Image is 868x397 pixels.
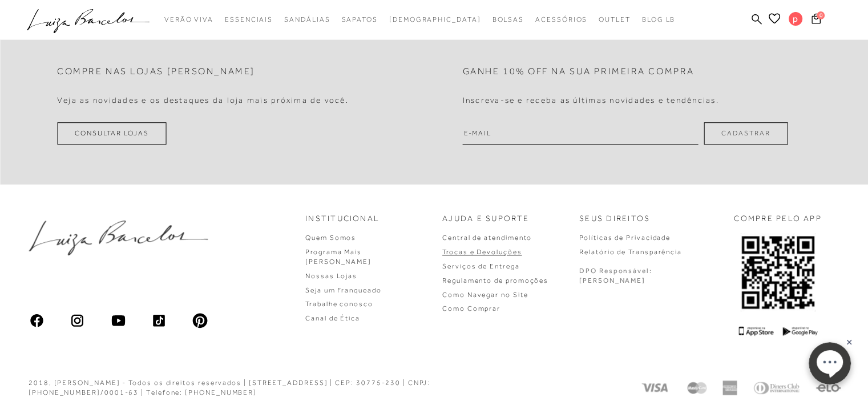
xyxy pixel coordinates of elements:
[164,15,213,23] span: Verão Viva
[782,326,817,336] img: Google Play Logo
[70,312,86,328] img: instagram_material_outline
[642,9,675,30] a: BLOG LB
[110,312,126,328] img: youtube_material_rounded
[284,15,330,23] span: Sandálias
[29,220,208,255] img: luiza-barcelos.png
[29,312,45,328] img: facebook_ios_glyph
[463,122,699,145] input: E-mail
[463,95,719,105] h4: Inscreva-se e receba as últimas novidades e tendências.
[442,291,528,299] a: Como Navegar no Site
[789,12,802,26] span: p
[305,213,380,224] p: Institucional
[579,266,652,286] p: DPO Responsável: [PERSON_NAME]
[389,9,481,30] a: noSubCategoriesText
[685,380,708,395] img: Mastercard
[599,9,631,30] a: noSubCategoriesText
[740,233,815,311] img: QRCODE
[305,300,373,308] a: Trabalhe conosco
[389,15,481,23] span: [DEMOGRAPHIC_DATA]
[579,213,650,224] p: Seus Direitos
[305,248,372,266] a: Programa Mais [PERSON_NAME]
[738,326,773,336] img: App Store Logo
[305,234,356,242] a: Quem Somos
[784,11,808,29] button: p
[750,380,802,395] img: Diners Club
[535,15,587,23] span: Acessórios
[535,9,587,30] a: noSubCategoriesText
[492,15,524,23] span: Bolsas
[492,9,524,30] a: noSubCategoriesText
[599,15,631,23] span: Outlet
[442,304,500,312] a: Como Comprar
[57,95,349,105] h4: Veja as novidades e os destaques da loja mais próxima de você.
[341,9,377,30] a: noSubCategoriesText
[164,9,213,30] a: noSubCategoriesText
[817,11,825,19] span: 0
[442,276,548,284] a: Regulamento de promoções
[151,312,167,328] img: tiktok
[305,314,360,322] a: Canal de Ética
[442,213,530,224] p: Ajuda e Suporte
[640,380,672,395] img: Visa
[284,9,330,30] a: noSubCategoriesText
[442,234,532,242] a: Central de atendimento
[442,248,522,256] a: Trocas e Devoluções
[225,15,273,23] span: Essenciais
[642,15,675,23] span: BLOG LB
[57,66,255,77] h2: Compre nas lojas [PERSON_NAME]
[579,248,682,256] a: Relatório de Transparência
[305,286,382,294] a: Seja um Franqueado
[341,15,377,23] span: Sapatos
[808,13,824,28] button: 0
[192,312,208,328] img: pinterest_ios_filled
[57,122,167,145] a: Consultar Lojas
[734,213,822,224] p: COMPRE PELO APP
[579,234,671,242] a: Políticas de Privacidade
[442,262,519,270] a: Serviços de Entrega
[305,272,357,280] a: Nossas Lojas
[225,9,273,30] a: noSubCategoriesText
[722,380,737,395] img: American Express
[463,66,695,77] h2: Ganhe 10% off na sua primeira compra
[704,122,788,145] button: Cadastrar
